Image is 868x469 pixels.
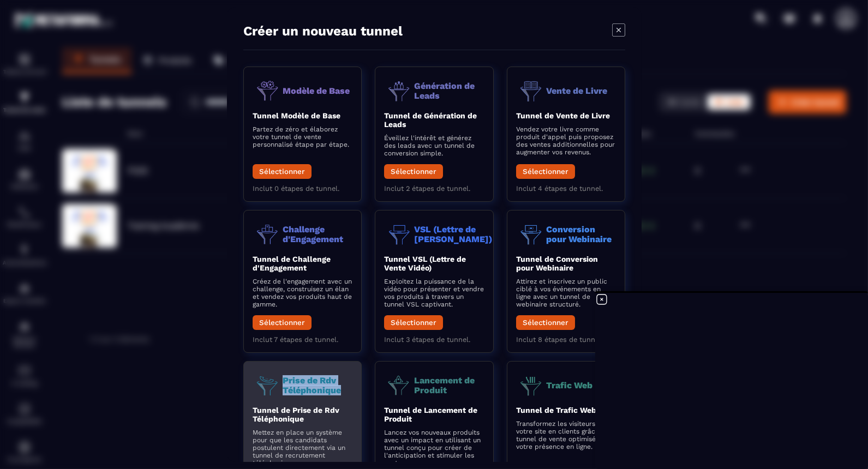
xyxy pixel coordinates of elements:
[516,278,615,308] p: Attirez et inscrivez un public ciblé à vos événements en ligne avec un tunnel de webinaire struct...
[516,164,574,179] button: Sélectionner
[243,23,403,39] h4: Créer un nouveau tunnel
[516,370,546,400] img: funnel-objective-icon
[253,315,312,330] button: Sélectionner
[253,184,352,193] p: Inclut 0 étapes de tunnel.
[253,125,352,148] p: Partez de zéro et élaborez votre tunnel de vente personnalisé étape par étape.
[253,406,339,423] b: Tunnel de Prise de Rdv Téléphonique
[546,225,615,244] p: Conversion pour Webinaire
[384,278,484,308] p: Exploitez la puissance de la vidéo pour présenter et vendre vos produits à travers un tunnel VSL ...
[516,420,615,450] p: Transformez les visiteurs de votre site en clients grâce à un tunnel de vente optimisé pour votre...
[516,76,546,106] img: funnel-objective-icon
[384,315,443,330] button: Sélectionner
[414,225,492,244] p: VSL (Lettre de [PERSON_NAME])
[283,86,350,96] p: Modèle de Base
[253,76,283,106] img: funnel-objective-icon
[546,86,607,96] p: Vente de Livre
[384,76,414,106] img: funnel-objective-icon
[253,429,352,467] p: Mettez en place un système pour que les candidats postulent directement via un tunnel de recrutem...
[516,315,574,330] button: Sélectionner
[384,134,484,157] p: Éveillez l'intérêt et générez des leads avec un tunnel de conversion simple.
[253,278,352,308] p: Créez de l'engagement avec un challenge, construisez un élan et vendez vos produits haut de gamme.
[253,335,352,344] p: Inclut 7 étapes de tunnel.
[384,219,414,249] img: funnel-objective-icon
[384,335,484,344] p: Inclut 3 étapes de tunnel.
[516,255,597,272] b: Tunnel de Conversion pour Webinaire
[384,255,466,272] b: Tunnel VSL (Lettre de Vente Vidéo)
[516,219,546,249] img: funnel-objective-icon
[516,184,615,193] p: Inclut 4 étapes de tunnel.
[414,81,484,100] p: Génération de Leads
[516,406,596,414] b: Tunnel de Trafic Web
[253,370,283,400] img: funnel-objective-icon
[253,219,283,249] img: funnel-objective-icon
[253,164,312,179] button: Sélectionner
[253,255,331,272] b: Tunnel de Challenge d'Engagement
[516,125,615,156] p: Vendez votre livre comme produit d'appel puis proposez des ventes additionnelles pour augmenter v...
[516,335,615,344] p: Inclut 8 étapes de tunnel.
[253,111,340,120] b: Tunnel Modèle de Base
[283,376,352,395] p: Prise de Rdv Téléphonique
[283,225,352,244] p: Challenge d'Engagement
[546,381,592,390] p: Trafic Web
[384,111,477,129] b: Tunnel de Génération de Leads
[384,429,484,467] p: Lancez vos nouveaux produits avec un impact en utilisant un tunnel conçu pour créer de l'anticipa...
[414,376,484,395] p: Lancement de Produit
[384,406,477,423] b: Tunnel de Lancement de Produit
[384,184,484,193] p: Inclut 2 étapes de tunnel.
[384,370,414,400] img: funnel-objective-icon
[516,111,609,120] b: Tunnel de Vente de Livre
[384,164,443,179] button: Sélectionner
